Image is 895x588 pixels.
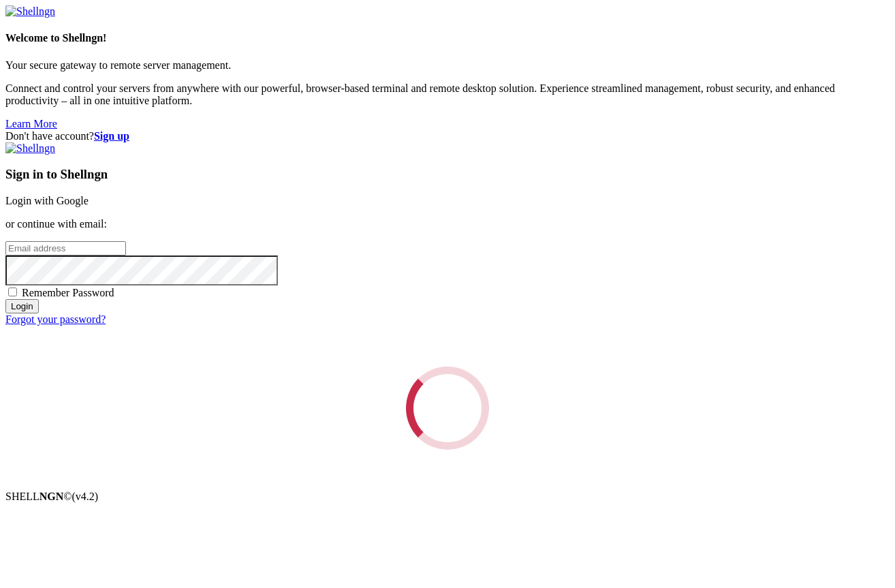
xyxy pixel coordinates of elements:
[8,288,17,296] input: Remember Password
[5,241,126,256] input: Email address
[5,59,890,72] p: Your secure gateway to remote server management.
[5,130,890,142] div: Don't have account?
[22,287,114,298] span: Remember Password
[5,195,89,206] a: Login with Google
[94,130,129,142] a: Sign up
[72,491,99,502] span: 4.2.0
[5,82,890,107] p: Connect and control your servers from anywhere with our powerful, browser-based terminal and remo...
[5,218,890,230] p: or continue with email:
[5,167,890,182] h3: Sign in to Shellngn
[5,32,890,44] h4: Welcome to Shellngn!
[5,491,98,502] span: SHELL ©
[5,118,57,129] a: Learn More
[5,313,106,325] a: Forgot your password?
[406,367,489,450] div: Loading...
[5,142,55,155] img: Shellngn
[40,491,64,502] b: NGN
[5,5,55,18] img: Shellngn
[5,299,39,313] input: Login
